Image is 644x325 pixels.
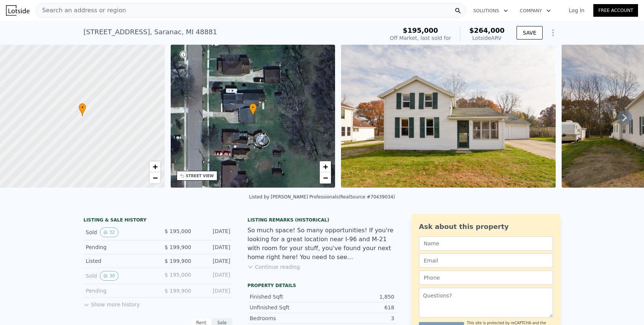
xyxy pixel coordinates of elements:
[341,45,556,188] img: Sale: 144397339 Parcel: 44772530
[247,217,397,223] div: Listing Remarks (Historical)
[323,173,328,182] span: −
[560,7,593,14] a: Log In
[247,226,397,262] div: So much space! So many opportunities! If you're looking for a great location near I-96 and M-21 w...
[514,4,557,17] button: Company
[165,288,191,294] span: $ 199,900
[250,293,322,300] div: Finished Sqft
[86,287,152,294] div: Pending
[79,104,86,111] span: •
[83,298,140,308] button: Show more history
[593,4,638,17] a: Free Account
[86,271,152,281] div: Sold
[247,283,397,289] div: Property details
[100,227,118,237] button: View historical data
[320,161,331,172] a: Zoom in
[322,293,394,300] div: 1,850
[419,236,553,251] input: Name
[149,161,161,172] a: Zoom in
[250,315,322,322] div: Bedrooms
[250,304,322,311] div: Unfinished Sqft
[149,172,161,184] a: Zoom out
[197,257,230,265] div: [DATE]
[320,172,331,184] a: Zoom out
[197,271,230,281] div: [DATE]
[249,194,395,200] div: Listed by [PERSON_NAME] Professionals (RealSource #70439034)
[100,271,118,281] button: View historical data
[165,258,191,264] span: $ 199,900
[322,304,394,311] div: 618
[403,26,438,34] span: $195,000
[152,173,157,182] span: −
[247,263,300,271] button: Continue reading
[165,244,191,250] span: $ 199,900
[86,227,152,237] div: Sold
[469,26,505,34] span: $264,000
[322,315,394,322] div: 3
[249,103,257,116] div: •
[86,257,152,265] div: Listed
[249,104,257,111] span: •
[419,254,553,268] input: Email
[419,222,553,232] div: Ask about this property
[83,27,217,37] div: [STREET_ADDRESS] , Saranac , MI 48881
[467,4,514,17] button: Solutions
[517,26,543,39] button: SAVE
[36,6,126,15] span: Search an address or region
[152,162,157,171] span: +
[197,227,230,237] div: [DATE]
[469,34,505,42] div: Lotside ARV
[323,162,328,171] span: +
[165,272,191,278] span: $ 195,000
[186,173,214,179] div: STREET VIEW
[6,5,29,16] img: Lotside
[83,217,233,224] div: LISTING & SALE HISTORY
[197,243,230,251] div: [DATE]
[197,287,230,294] div: [DATE]
[419,271,553,285] input: Phone
[79,103,86,116] div: •
[165,228,191,234] span: $ 195,000
[546,25,561,40] button: Show Options
[86,243,152,251] div: Pending
[390,34,451,42] div: Off Market, last sold for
